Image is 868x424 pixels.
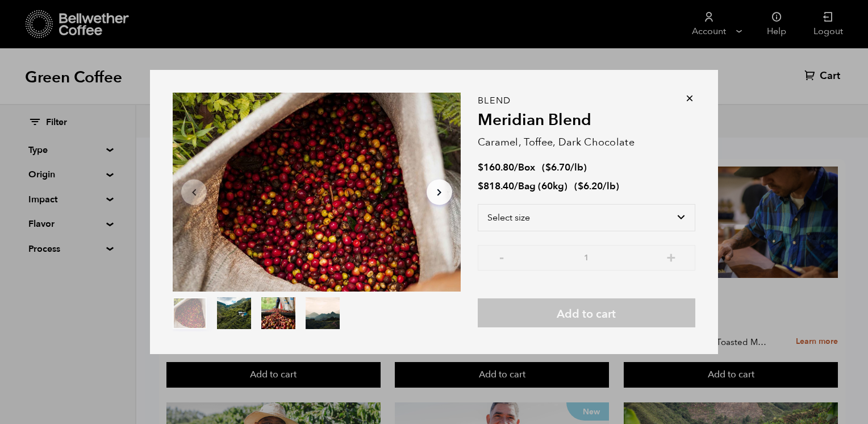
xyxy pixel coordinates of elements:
span: Box [518,161,535,174]
span: /lb [603,180,616,193]
span: / [514,161,518,174]
span: ( ) [574,180,619,193]
bdi: 160.80 [478,161,514,174]
button: + [664,251,678,262]
h2: Meridian Blend [478,111,695,130]
span: $ [478,161,483,174]
span: $ [545,161,551,174]
span: / [514,180,518,193]
span: $ [578,180,583,193]
button: - [495,251,509,262]
bdi: 6.70 [545,161,570,174]
bdi: 818.40 [478,180,514,193]
bdi: 6.20 [578,180,603,193]
span: $ [478,180,483,193]
span: ( ) [542,161,587,174]
button: Add to cart [478,298,695,327]
span: Bag (60kg) [518,180,567,193]
span: /lb [570,161,583,174]
p: Caramel, Toffee, Dark Chocolate [478,135,695,150]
